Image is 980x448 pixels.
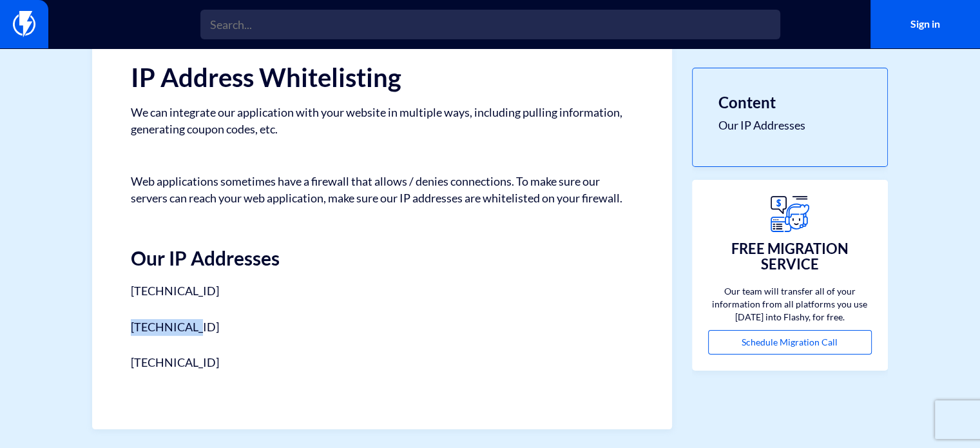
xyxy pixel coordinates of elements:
[131,282,633,300] p: [TECHNICAL_ID]
[708,241,872,272] h3: FREE MIGRATION SERVICE
[131,355,633,371] p: [TECHNICAL_ID]
[708,285,872,324] p: Our team will transfer all of your information from all platforms you use [DATE] into Flashy, for...
[131,319,633,336] p: [TECHNICAL_ID]
[131,104,633,137] p: We can integrate our application with your website in multiple ways, including pulling informatio...
[718,117,861,134] a: Our IP Addresses
[718,94,861,111] h3: Content
[708,330,872,355] a: Schedule Migration Call
[200,10,780,39] input: Search...
[131,63,633,92] h1: IP Address Whitelisting
[131,157,633,206] p: Web applications sometimes have a firewall that allows / denies connections. To make sure our ser...
[131,226,633,269] h2: Our IP Addresses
